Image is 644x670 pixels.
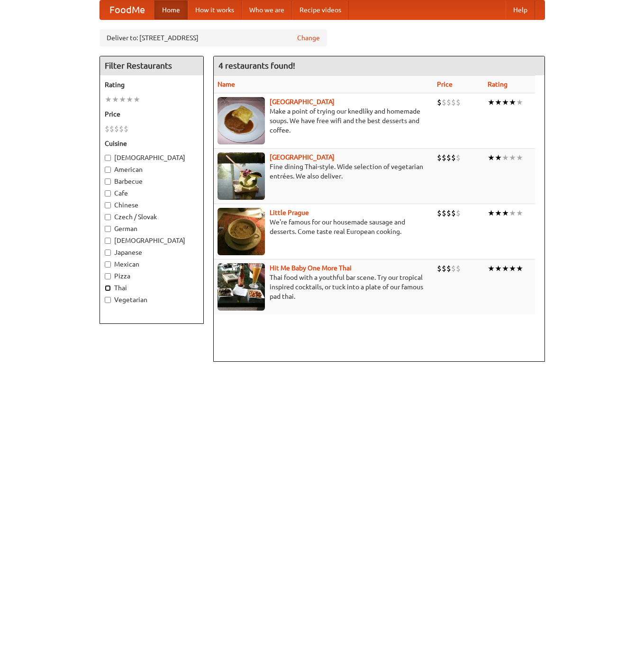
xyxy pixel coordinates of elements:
[495,208,502,218] li: ★
[109,124,114,134] li: $
[442,208,446,218] li: $
[488,80,508,88] a: Rating
[451,263,456,274] li: $
[218,152,265,200] img: satay.jpg
[105,283,199,293] label: Thai
[456,97,461,107] li: $
[105,212,199,222] label: Czech / Slovak
[105,224,199,233] label: German
[506,0,535,19] a: Help
[105,214,111,220] input: Czech / Slovak
[270,153,335,161] a: [GEOGRAPHIC_DATA]
[105,250,111,256] input: Japanese
[105,124,109,134] li: $
[105,271,199,281] label: Pizza
[105,273,111,279] input: Pizza
[105,80,199,89] h5: Rating
[270,209,309,216] a: Little Prague
[446,152,451,163] li: $
[218,263,265,311] img: babythai.jpg
[105,188,199,198] label: Cafe
[456,263,461,274] li: $
[456,152,461,163] li: $
[105,153,199,162] label: [DEMOGRAPHIC_DATA]
[218,217,430,236] p: We're famous for our housemade sausage and desserts. Come taste real European cooking.
[509,152,516,163] li: ★
[456,208,461,218] li: $
[488,208,495,218] li: ★
[516,97,523,107] li: ★
[105,285,111,291] input: Thai
[105,190,111,197] input: Cafe
[218,80,235,88] a: Name
[105,109,199,119] h5: Price
[126,94,133,105] li: ★
[495,263,502,274] li: ★
[105,226,111,232] input: German
[488,263,495,274] li: ★
[502,208,509,218] li: ★
[105,179,111,185] input: Barbecue
[105,177,199,186] label: Barbecue
[100,29,327,46] div: Deliver to: [STREET_ADDRESS]
[509,208,516,218] li: ★
[105,295,199,304] label: Vegetarian
[488,152,495,163] li: ★
[451,152,456,163] li: $
[442,97,446,107] li: $
[516,208,523,218] li: ★
[105,200,199,210] label: Chinese
[442,263,446,274] li: $
[442,152,446,163] li: $
[105,139,199,148] h5: Cuisine
[105,94,112,105] li: ★
[218,107,430,135] p: Make a point of trying our knedlíky and homemade soups. We have free wifi and the best desserts a...
[446,263,451,274] li: $
[502,152,509,163] li: ★
[437,152,442,163] li: $
[292,0,349,19] a: Recipe videos
[218,208,265,255] img: littleprague.jpg
[242,0,292,19] a: Who we are
[516,263,523,274] li: ★
[105,155,111,161] input: [DEMOGRAPHIC_DATA]
[105,297,111,303] input: Vegetarian
[446,97,451,107] li: $
[218,273,430,301] p: Thai food with a youthful bar scene. Try our tropical inspired cocktails, or tuck into a plate of...
[218,162,430,181] p: Fine dining Thai-style. Wide selection of vegetarian entrées. We also deliver.
[105,236,199,245] label: [DEMOGRAPHIC_DATA]
[105,165,199,174] label: American
[105,202,111,208] input: Chinese
[495,97,502,107] li: ★
[451,97,456,107] li: $
[509,263,516,274] li: ★
[188,0,242,19] a: How it works
[297,33,320,43] a: Change
[105,261,111,268] input: Mexican
[100,0,154,19] a: FoodMe
[270,264,352,272] a: Hit Me Baby One More Thai
[105,259,199,269] label: Mexican
[114,124,119,134] li: $
[100,56,203,75] h4: Filter Restaurants
[437,80,453,88] a: Price
[112,94,119,105] li: ★
[516,152,523,163] li: ★
[502,97,509,107] li: ★
[495,152,502,163] li: ★
[133,94,140,105] li: ★
[105,248,199,257] label: Japanese
[502,263,509,274] li: ★
[437,97,442,107] li: $
[437,263,442,274] li: $
[218,61,295,70] ng-pluralize: 4 restaurants found!
[270,98,335,106] a: [GEOGRAPHIC_DATA]
[488,97,495,107] li: ★
[218,97,265,144] img: czechpoint.jpg
[119,94,126,105] li: ★
[105,167,111,173] input: American
[105,238,111,244] input: [DEMOGRAPHIC_DATA]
